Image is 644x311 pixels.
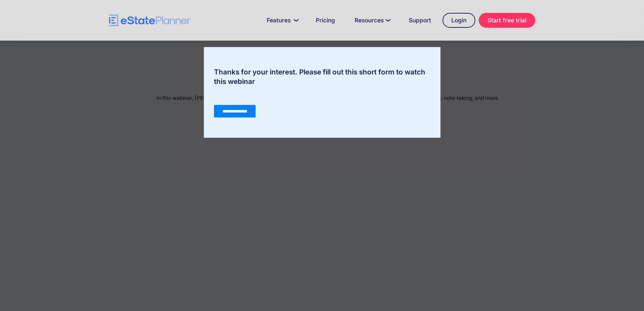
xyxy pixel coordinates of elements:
[347,14,397,27] a: Resources
[204,67,440,86] div: Thanks for your interest. Please fill out this short form to watch this webinar
[214,93,430,117] iframe: Form 0
[308,14,343,27] a: Pricing
[443,13,475,28] a: Login
[109,15,190,26] a: home
[259,14,304,27] a: Features
[401,14,439,27] a: Support
[479,13,535,28] a: Start free trial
